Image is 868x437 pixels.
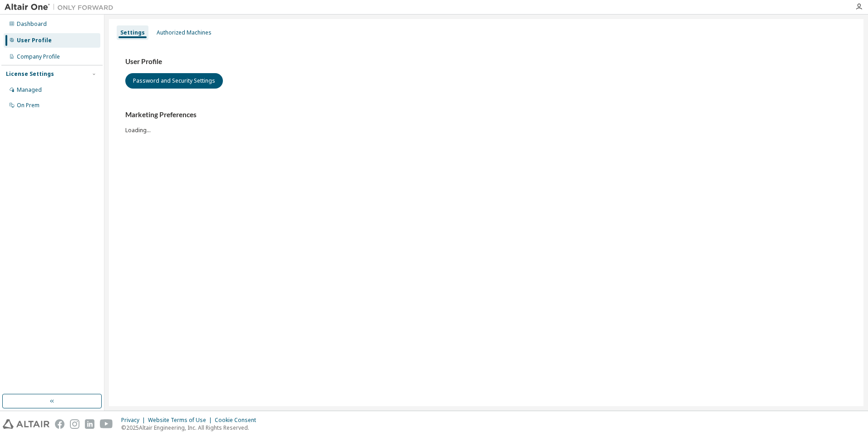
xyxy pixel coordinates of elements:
img: youtube.svg [100,419,113,429]
h3: User Profile [125,57,847,66]
p: © 2025 Altair Engineering, Inc. All Rights Reserved. [121,424,261,432]
div: Authorized Machines [157,29,212,36]
div: Privacy [121,417,148,424]
h3: Marketing Preferences [125,110,847,119]
div: Managed [17,86,42,94]
img: facebook.svg [55,419,64,429]
button: Password and Security Settings [125,73,223,89]
div: User Profile [17,37,52,44]
div: Settings [120,29,145,36]
div: Dashboard [17,20,47,28]
div: On Prem [17,102,39,109]
img: linkedin.svg [85,419,94,429]
div: Loading... [125,110,847,134]
img: altair_logo.svg [3,419,49,429]
img: instagram.svg [70,419,79,429]
div: License Settings [6,70,54,78]
div: Cookie Consent [215,417,261,424]
div: Company Profile [17,53,60,60]
img: Altair One [5,3,118,12]
div: Website Terms of Use [148,417,215,424]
